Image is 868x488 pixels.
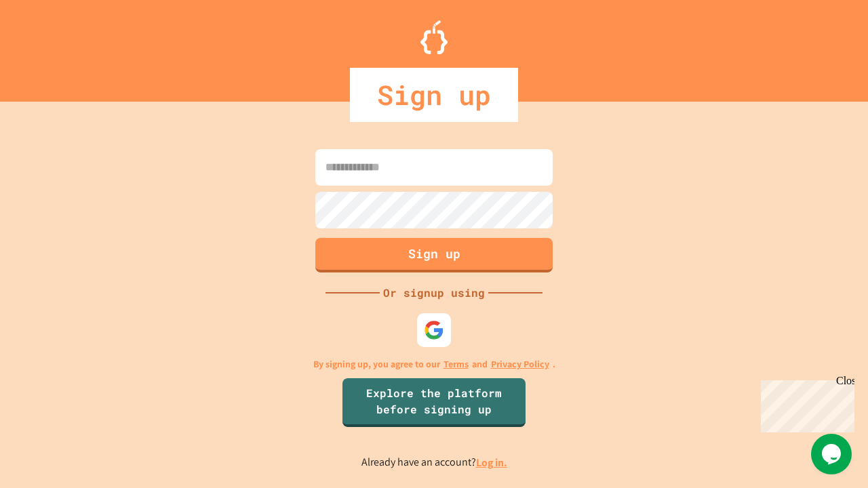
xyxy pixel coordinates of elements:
[811,434,854,474] iframe: chat widget
[491,357,549,371] a: Privacy Policy
[313,357,555,371] p: By signing up, you agree to our and .
[342,378,526,427] a: Explore the platform before signing up
[755,375,854,432] iframe: chat widget
[420,20,448,54] img: Logo.svg
[476,455,507,470] a: Log in.
[5,5,94,86] div: Chat with us now!Close
[443,357,469,371] a: Terms
[424,320,444,340] img: google-icon.svg
[361,454,507,471] p: Already have an account?
[350,68,518,122] div: Sign up
[315,238,553,272] button: Sign up
[380,285,488,301] div: Or signup using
